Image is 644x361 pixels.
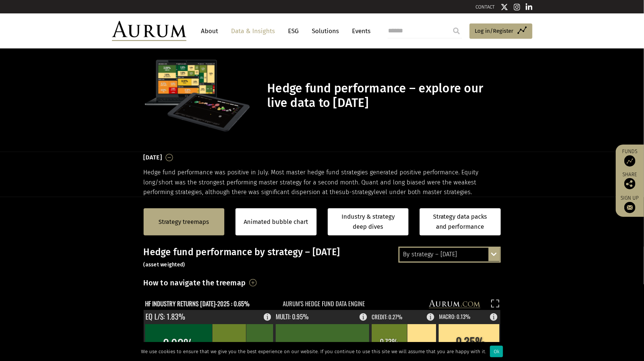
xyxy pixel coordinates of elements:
[339,189,374,196] span: sub-strategy
[400,248,500,261] div: By strategy – [DATE]
[420,208,501,235] a: Strategy data packs and performance
[619,148,640,167] a: Funds
[144,276,246,289] h3: How to navigate the treemap
[144,152,162,163] h3: [DATE]
[470,23,532,39] a: Log in/Register
[144,168,501,197] p: Hedge fund performance was positive in July. Most master hedge fund strategies generated positive...
[501,3,508,11] img: Twitter icon
[112,21,186,41] img: Aurum
[198,24,222,38] a: About
[624,202,635,213] img: Sign up to our newsletter
[476,4,495,10] a: CONTACT
[619,195,640,213] a: Sign up
[328,208,409,235] a: Industry & strategy deep dives
[158,217,209,227] a: Strategy treemaps
[526,3,532,11] img: Linkedin icon
[285,24,303,38] a: ESG
[624,178,635,189] img: Share this post
[349,24,371,38] a: Events
[267,81,499,110] h1: Hedge fund performance – explore our live data to [DATE]
[619,172,640,189] div: Share
[144,262,185,268] small: (asset weighted)
[244,217,308,227] a: Animated bubble chart
[475,26,514,35] span: Log in/Register
[144,247,501,269] h3: Hedge fund performance by strategy – [DATE]
[490,346,503,357] div: Ok
[624,155,635,167] img: Access Funds
[449,23,464,38] input: Submit
[228,24,279,38] a: Data & Insights
[514,3,520,11] img: Instagram icon
[308,24,343,38] a: Solutions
